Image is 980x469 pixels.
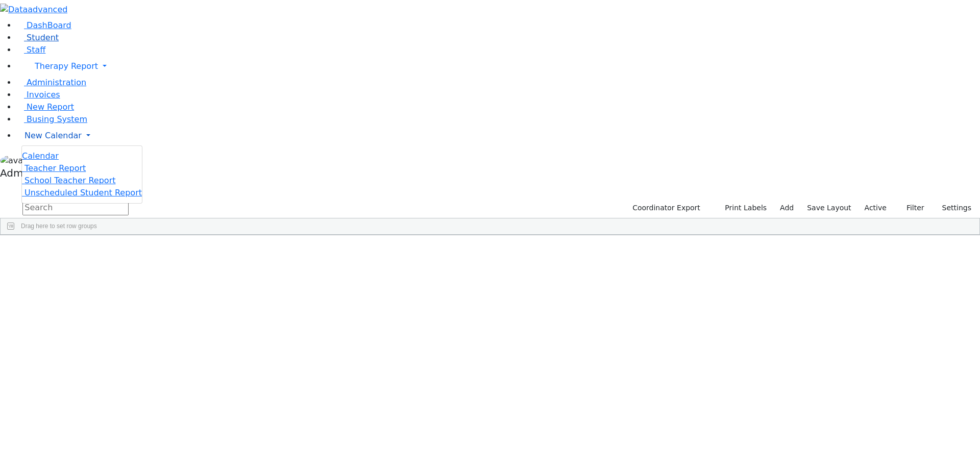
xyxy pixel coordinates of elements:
[16,56,980,77] a: Therapy Report
[16,20,71,30] a: DashBoard
[22,200,129,215] input: Search
[27,33,59,42] span: Student
[713,200,771,216] button: Print Labels
[35,61,98,71] span: Therapy Report
[802,200,855,216] button: Save Layout
[24,176,115,185] span: School Teacher Report
[16,126,980,146] a: New Calendar
[21,145,142,204] ul: Therapy Report
[27,114,87,124] span: Busing System
[16,33,59,42] a: Student
[860,200,891,216] label: Active
[24,131,82,140] span: New Calendar
[16,114,87,124] a: Busing System
[27,45,45,55] span: Staff
[27,102,74,112] span: New Report
[22,151,59,161] span: Calendar
[16,102,74,112] a: New Report
[24,163,86,173] span: Teacher Report
[22,176,115,185] a: School Teacher Report
[775,200,798,216] a: Add
[22,163,86,173] a: Teacher Report
[16,90,60,100] a: Invoices
[24,188,142,198] span: Unscheduled Student Report
[893,200,929,216] button: Filter
[22,150,59,162] a: Calendar
[27,78,86,87] span: Administration
[22,188,142,198] a: Unscheduled Student Report
[16,45,45,55] a: Staff
[27,20,71,30] span: DashBoard
[929,200,976,216] button: Settings
[21,223,97,230] span: Drag here to set row groups
[626,200,705,216] button: Coordinator Export
[16,78,86,87] a: Administration
[27,90,60,100] span: Invoices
